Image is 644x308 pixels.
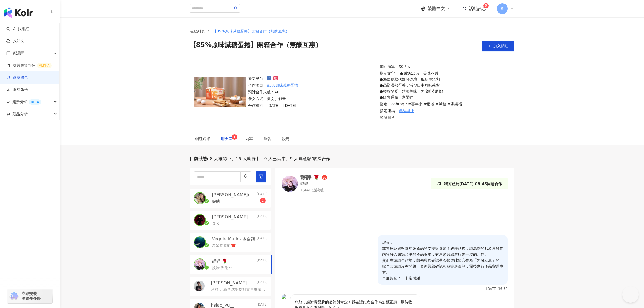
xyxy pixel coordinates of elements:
[232,134,237,140] sup: 1
[194,259,205,270] img: KOL Avatar
[29,99,41,105] div: BETA
[282,176,298,192] img: KOL Avatar
[300,181,308,186] p: 靜靜
[12,108,28,120] span: 競品分析
[190,156,209,162] p: 目前狀態 :
[194,77,246,107] img: 85%原味減糖蛋捲
[6,75,28,80] a: 商案媒合
[189,28,206,34] a: 活動列表
[257,192,268,198] p: [DATE]
[380,70,462,100] p: 指定文字： ●減糖15%，美味不減 ●海藻糖取代部分砂糖，風味更溫和 ●凸顯濃郁蛋香，減少口中甜味殘留 ●輕鬆享受，營養美味，怎麼吃都剛好 ●販售通路：家樂福
[195,136,210,142] div: 網紅名單
[380,101,462,107] p: 指定 Hashtag：
[6,26,29,32] a: searchAI 找網紅
[212,243,236,248] p: 希望您喜歡❤️
[6,100,10,104] span: rise
[444,181,502,187] p: 我方已於[DATE] 08:45同意合作
[6,38,24,44] a: 找貼文
[194,215,205,225] img: KOL Avatar
[380,64,462,70] p: 網紅預算：$0 / 人
[447,101,462,107] p: #家樂福
[22,291,41,301] span: 立即安裝 瀏覽器外掛
[194,237,205,248] img: KOL Avatar
[4,7,33,18] img: logo
[424,101,434,107] p: #蛋捲
[486,287,508,291] p: [DATE] 16:38
[257,236,268,242] p: [DATE]
[257,280,268,286] p: [DATE]
[212,265,232,271] p: 沒錯!謝謝~
[12,47,24,59] span: 資源庫
[399,108,414,114] a: 連結網址
[260,198,266,203] sup: 1
[264,136,271,142] div: 報告
[7,289,52,303] a: chrome extension立即安裝 瀏覽器外掛
[190,41,322,51] span: 【85%原味減糖蛋捲】開箱合作（無酬互惠）
[194,193,205,204] img: KOL Avatar
[469,6,486,11] span: 活動訊息
[259,174,264,179] span: filter
[501,6,503,12] span: S
[212,221,220,227] p: ＯＫ
[282,136,290,142] div: 設定
[221,137,235,141] span: 聊天室
[428,6,445,12] span: 繁體中文
[244,174,249,179] span: search
[209,156,330,162] span: 8 人確認中、16 人執行中、0 人已結束、9 人無意願/取消合作
[211,280,247,286] p: [PERSON_NAME]
[482,41,514,51] button: 加入網紅
[245,136,253,142] div: 內容
[213,29,289,33] span: 【85%原味減糖蛋捲】開箱合作（無酬互惠）
[233,135,236,139] span: 1
[435,101,446,107] p: #減糖
[282,175,328,193] a: KOL Avatar靜靜 🌹靜靜1,440 追蹤數
[257,214,268,220] p: [DATE]
[382,240,503,281] p: 您好， 非常感謝您對喜年來產品的支持與喜愛！經評估後，認為您的形象及發佈內容符合減糖蛋捲的產品訴求，有意願與您進行進一步的合作。 然而在確認合作前，想先與您確認是否知道此次合作為「無酬互惠」的呢...
[9,292,19,300] img: chrome extension
[248,89,298,95] p: 預計合作人數：40
[6,63,52,68] a: 效益預測報告ALPHA
[234,6,238,10] span: search
[300,188,328,193] p: 1,440 追蹤數
[485,4,487,8] span: 5
[622,286,639,303] iframe: Help Scout Beacon - Open
[483,3,489,8] sup: 5
[212,236,255,242] p: Veggie Marks 素食跡
[212,214,256,220] p: [PERSON_NAME]｜[PERSON_NAME]
[212,199,220,204] p: 好的
[262,199,264,202] span: 1
[194,281,205,291] img: KOL Avatar
[211,287,266,293] p: 您好， 非常感謝您對喜年來產品的支持與喜愛！經評估後，認為您的形象及發佈內容符合減糖蛋捲的產品訴求，有意願與您進行進一步的合作。 然而在確認合作前，想先與您確認是否知道此次合作為「無酬互惠」的呢...
[12,96,41,108] span: 趨勢分析
[408,101,423,107] p: #喜年來
[6,87,28,93] a: 洞察報告
[300,175,320,180] div: 靜靜 🌹
[380,108,462,114] p: 指定連結：
[248,103,298,109] p: 合作檔期：[DATE] - [DATE]
[493,44,508,48] span: 加入網紅
[267,82,298,88] a: 85%原味減糖蛋捲
[212,258,227,264] p: 靜靜 🌹
[282,294,288,301] img: KOL Avatar
[257,258,268,264] p: [DATE]
[248,96,298,102] p: 發文方式：圖文、影音
[248,76,298,81] p: 發文平台：
[212,192,256,198] p: [PERSON_NAME](๑❛ᴗ❛๑)۶
[380,114,462,120] p: 範例圖片：
[248,82,298,88] p: 合作項目：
